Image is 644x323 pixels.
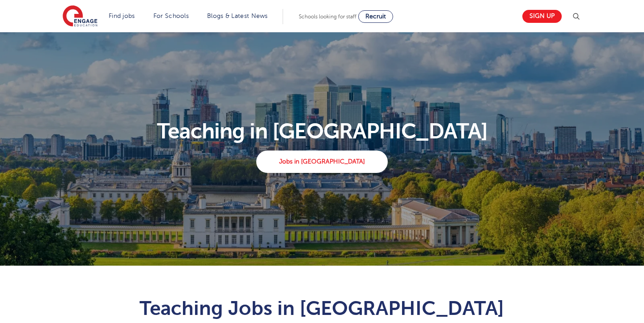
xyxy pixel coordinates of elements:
a: Sign up [522,10,562,23]
span: Schools looking for staff [299,13,356,20]
img: Engage Education [63,5,97,28]
span: Recruit [365,13,386,20]
a: Blogs & Latest News [207,13,268,19]
p: Teaching in [GEOGRAPHIC_DATA] [58,121,587,142]
a: For Schools [153,13,189,19]
span: Teaching Jobs in [GEOGRAPHIC_DATA] [140,297,504,319]
a: Jobs in [GEOGRAPHIC_DATA] [256,151,387,173]
a: Find jobs [109,13,135,19]
a: Recruit [358,10,393,23]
